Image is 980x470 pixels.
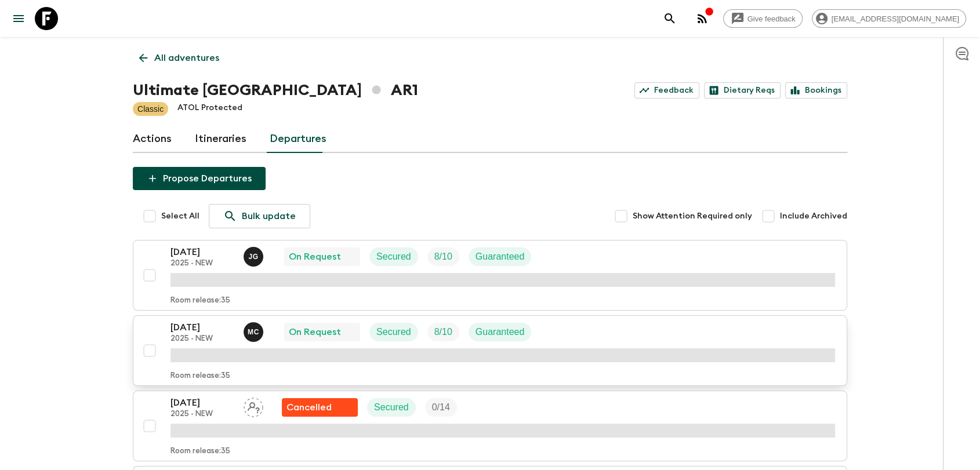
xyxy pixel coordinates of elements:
[780,210,847,222] span: Include Archived
[704,82,781,99] a: Dietary Reqs
[170,371,230,381] p: Room release: 35
[209,204,310,228] a: Bulk update
[270,125,326,153] a: Departures
[170,396,234,410] p: [DATE]
[812,9,966,28] div: [EMAIL_ADDRESS][DOMAIN_NAME]
[195,125,246,153] a: Itineraries
[434,250,452,264] p: 8 / 10
[242,209,296,223] p: Bulk update
[170,259,234,268] p: 2025 - NEW
[286,400,332,414] p: Cancelled
[741,14,802,23] span: Give feedback
[170,320,234,334] p: [DATE]
[137,103,164,115] p: Classic
[133,79,418,102] h1: Ultimate [GEOGRAPHIC_DATA] AR1
[170,334,234,344] p: 2025 - NEW
[170,296,230,305] p: Room release: 35
[244,326,266,335] span: Mariano Cenzano
[244,401,263,410] span: Assign pack leader
[133,125,172,153] a: Actions
[376,250,411,264] p: Secured
[133,46,226,70] a: All adventures
[289,325,341,339] p: On Request
[170,447,230,456] p: Room release: 35
[476,325,525,339] p: Guaranteed
[723,9,803,28] a: Give feedback
[425,398,457,417] div: Trip Fill
[133,240,847,311] button: [DATE]2025 - NEWJessica GiachelloOn RequestSecuredTrip FillGuaranteedRoom release:35
[476,250,525,264] p: Guaranteed
[785,82,847,99] a: Bookings
[244,250,266,260] span: Jessica Giachello
[289,250,341,264] p: On Request
[367,398,416,417] div: Secured
[161,210,199,222] span: Select All
[369,323,418,341] div: Secured
[7,7,30,30] button: menu
[374,400,409,414] p: Secured
[427,247,459,266] div: Trip Fill
[248,252,258,261] p: J G
[658,7,681,30] button: search adventures
[634,82,699,99] a: Feedback
[133,167,266,190] button: Propose Departures
[633,210,752,222] span: Show Attention Required only
[133,315,847,386] button: [DATE]2025 - NEWMariano CenzanoOn RequestSecuredTrip FillGuaranteedRoom release:35
[177,102,242,116] p: ATOL Protected
[170,245,234,259] p: [DATE]
[427,323,459,341] div: Trip Fill
[376,325,411,339] p: Secured
[244,322,266,342] button: MC
[170,410,234,419] p: 2025 - NEW
[154,51,219,65] p: All adventures
[434,325,452,339] p: 8 / 10
[133,391,847,461] button: [DATE]2025 - NEWAssign pack leaderFlash Pack cancellationSecuredTrip FillRoom release:35
[825,14,966,23] span: [EMAIL_ADDRESS][DOMAIN_NAME]
[282,398,358,417] div: Flash Pack cancellation
[432,400,450,414] p: 0 / 14
[244,247,266,267] button: JG
[369,247,418,266] div: Secured
[248,327,259,337] p: M C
